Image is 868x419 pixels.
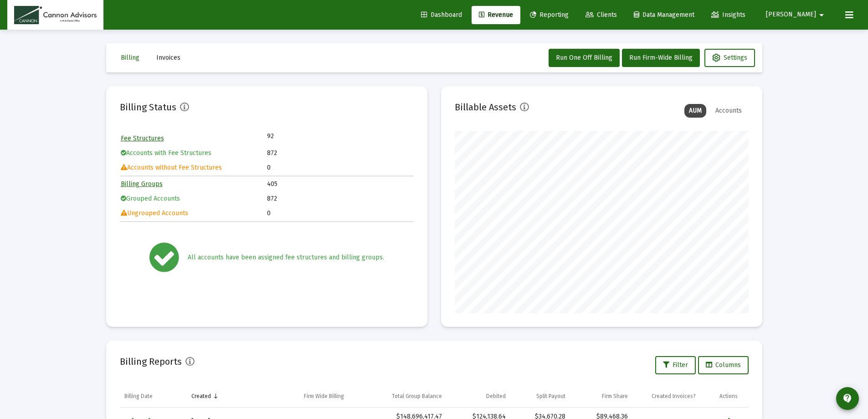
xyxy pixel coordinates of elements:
div: Billing Date [124,393,153,400]
a: Clients [578,6,624,24]
div: Firm Share [602,393,628,400]
a: Billing Groups [121,180,163,188]
mat-icon: arrow_drop_down [816,6,827,24]
td: Column Firm Share [570,385,633,407]
td: Column Created Invoices? [632,385,715,407]
a: Revenue [472,6,520,24]
span: Filter [663,361,688,369]
button: Columns [698,356,749,374]
span: Dashboard [421,11,462,19]
span: Invoices [156,54,180,62]
td: Column Actions [715,385,749,407]
td: Ungrouped Accounts [121,207,267,220]
a: Data Management [627,6,702,24]
td: Column Split Payout [510,385,570,407]
div: Created Invoices? [652,393,696,400]
button: Filter [655,356,696,374]
span: Insights [711,11,745,19]
td: 0 [267,207,413,220]
button: [PERSON_NAME] [755,5,838,24]
span: Run Firm-Wide Billing [629,54,693,62]
div: Total Group Balance [392,393,442,400]
div: Actions [719,393,738,400]
a: Fee Structures [121,134,164,142]
div: Firm Wide Billing [304,393,344,400]
h2: Billable Assets [455,100,516,114]
div: AUM [684,104,706,118]
span: Reporting [530,11,569,19]
button: Billing [113,49,147,67]
a: Dashboard [414,6,469,24]
td: 92 [267,132,340,141]
td: 872 [267,192,413,206]
div: All accounts have been assigned fee structures and billing groups. [188,253,384,262]
button: Settings [704,49,755,67]
td: Column Firm Wide Billing [283,385,364,407]
img: Dashboard [14,6,97,24]
td: Column Billing Date [120,385,187,407]
span: Data Management [634,11,694,19]
div: Created [191,393,211,400]
button: Invoices [149,49,188,67]
button: Run One Off Billing [549,49,620,67]
div: Debited [486,393,506,400]
td: Accounts with Fee Structures [121,146,267,160]
button: Run Firm-Wide Billing [622,49,700,67]
h2: Billing Status [120,100,176,114]
td: 405 [267,177,413,191]
span: Run One Off Billing [556,54,612,62]
td: Grouped Accounts [121,192,267,206]
div: Split Payout [536,393,565,400]
td: 0 [267,161,413,175]
h2: Billing Reports [120,354,182,369]
td: Column Created [187,385,284,407]
td: 872 [267,146,413,160]
span: Columns [706,361,741,369]
td: Accounts without Fee Structures [121,161,267,175]
div: Accounts [711,104,746,118]
span: Billing [121,54,139,62]
a: Reporting [523,6,576,24]
td: Column Debited [447,385,510,407]
span: Settings [712,54,747,62]
td: Column Total Group Balance [364,385,446,407]
span: Clients [586,11,617,19]
mat-icon: contact_support [842,393,853,404]
span: [PERSON_NAME] [766,11,816,19]
a: Insights [704,6,753,24]
span: Revenue [479,11,513,19]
